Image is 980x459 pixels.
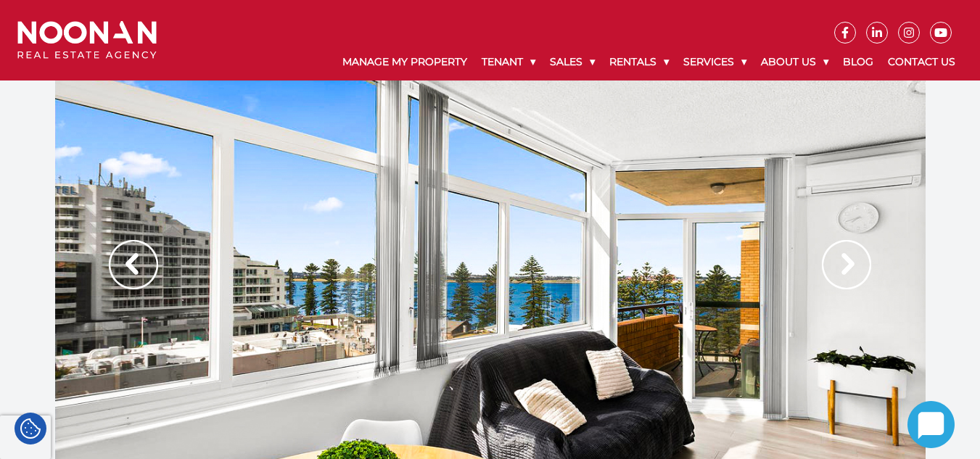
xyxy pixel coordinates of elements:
a: Contact Us [881,44,963,80]
a: Sales [543,44,602,80]
a: Manage My Property [335,44,474,80]
img: Arrow slider [822,240,871,289]
a: About Us [754,44,836,80]
div: Cookie Settings [15,413,46,444]
a: Tenant [474,44,543,80]
img: Noonan Real Estate Agency [17,21,157,59]
a: Rentals [602,44,676,80]
a: Blog [836,44,881,80]
a: Services [676,44,754,80]
img: Arrow slider [109,240,158,289]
